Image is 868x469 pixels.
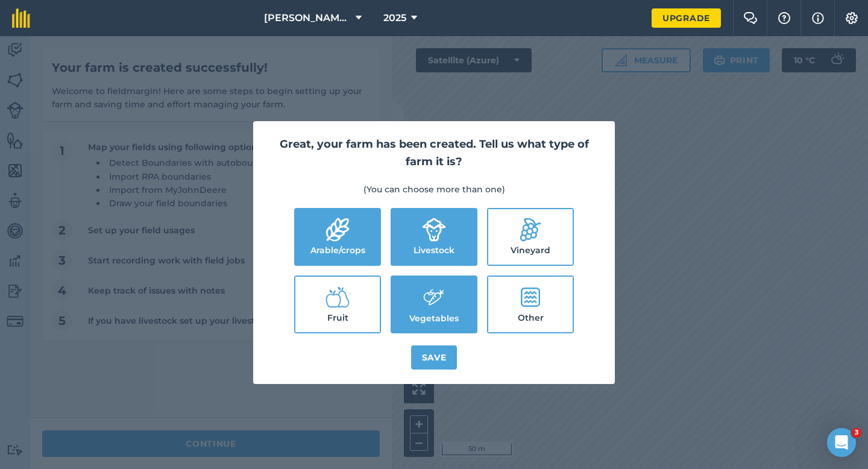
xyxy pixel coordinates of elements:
img: svg+xml;base64,PHN2ZyB4bWxucz0iaHR0cDovL3d3dy53My5vcmcvMjAwMC9zdmciIHdpZHRoPSIxNyIgaGVpZ2h0PSIxNy... [812,11,824,25]
label: Arable/crops [295,209,380,265]
label: Vegetables [392,277,476,332]
iframe: Intercom live chat [827,428,856,457]
label: Livestock [392,209,476,265]
img: A question mark icon [777,12,791,24]
span: [PERSON_NAME] & Sons [264,11,351,25]
span: 2025 [383,11,406,25]
h2: Great, your farm has been created. Tell us what type of farm it is? [268,136,600,171]
img: A cog icon [844,12,859,24]
label: Fruit [295,277,380,332]
p: (You can choose more than one) [268,183,600,196]
img: fieldmargin Logo [12,8,30,28]
label: Other [488,277,573,332]
label: Vineyard [488,209,573,265]
span: 3 [852,428,861,438]
a: Upgrade [652,8,721,28]
button: Save [411,345,458,370]
img: Two speech bubbles overlapping with the left bubble in the forefront [743,12,758,24]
